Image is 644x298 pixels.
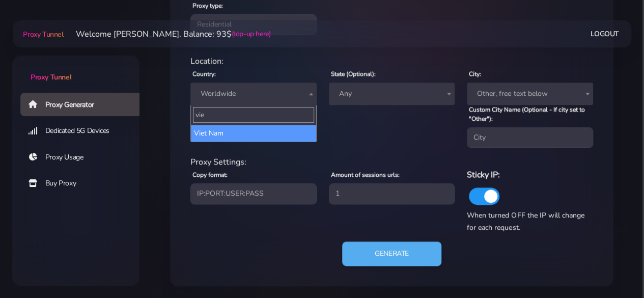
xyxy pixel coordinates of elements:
a: (top-up here) [232,29,271,39]
span: Proxy Tunnel [31,72,71,82]
span: When turned OFF the IP will change for each request. [467,210,584,232]
a: Account Top Up [20,198,148,222]
span: Other, free text below [467,83,593,105]
button: Generate [342,241,441,266]
label: City: [469,69,481,78]
li: Welcome [PERSON_NAME]. Balance: 93$ [64,28,271,40]
label: Copy format: [192,170,228,179]
a: Proxy Tunnel [21,26,63,42]
a: Proxy Usage [20,146,148,169]
a: Logout [591,24,619,43]
label: State (Optional): [331,69,376,78]
li: Viet Nam [191,125,316,142]
span: Worldwide [190,83,317,105]
h6: Sticky IP: [467,168,593,181]
span: Any [329,83,455,105]
span: Worldwide [197,87,311,101]
a: Buy Proxy [20,172,148,195]
span: Other, free text below [473,87,587,101]
a: Dedicated 5G Devices [20,119,148,143]
label: Country: [192,69,216,78]
label: Custom City Name (Optional - If city set to "Other"): [469,105,593,123]
a: Proxy Tunnel [12,56,139,83]
label: Proxy type: [192,1,223,10]
div: Location: [184,55,599,67]
input: Search [193,107,314,123]
label: Amount of sessions urls: [331,170,400,179]
iframe: Webchat Widget [494,131,631,285]
div: Proxy Settings: [184,156,599,168]
a: Proxy Generator [20,93,148,116]
span: Any [335,87,449,101]
span: Proxy Tunnel [23,30,63,39]
input: City [467,127,593,148]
